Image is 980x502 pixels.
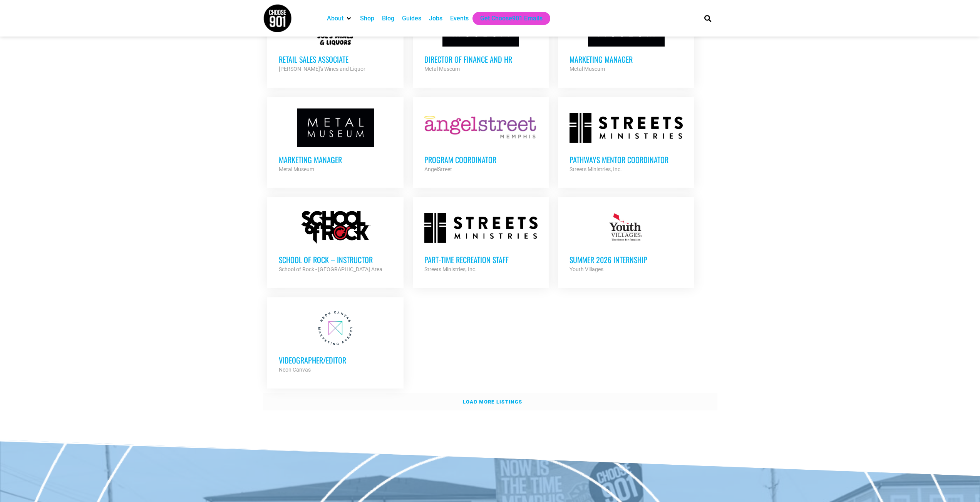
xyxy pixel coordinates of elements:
[279,54,392,64] h3: Retail Sales Associate
[429,14,442,23] a: Jobs
[413,197,549,285] a: Part-time Recreation Staff Streets Ministries, Inc.
[424,166,452,172] strong: AngelStreet
[570,266,603,272] strong: Youth Villages
[279,355,392,365] h3: Videographer/Editor
[279,66,365,72] strong: [PERSON_NAME]'s Wines and Liquor
[323,12,691,25] nav: Main nav
[570,166,622,172] strong: Streets Ministries, Inc.
[424,54,538,64] h3: Director of Finance and HR
[402,14,421,23] a: Guides
[382,14,394,23] a: Blog
[279,255,392,265] h3: School of Rock – Instructor
[279,266,382,272] strong: School of Rock - [GEOGRAPHIC_DATA] Area
[424,155,538,165] h3: Program Coordinator
[413,97,549,185] a: Program Coordinator AngelStreet
[570,155,683,165] h3: Pathways Mentor Coordinator
[463,399,522,405] strong: Load more listings
[279,367,311,373] strong: Neon Canvas
[424,266,477,272] strong: Streets Ministries, Inc.
[701,12,714,25] div: Search
[279,166,314,172] strong: Metal Museum
[558,197,694,285] a: Summer 2026 Internship Youth Villages
[570,54,683,64] h3: Marketing Manager
[360,14,374,23] a: Shop
[424,255,538,265] h3: Part-time Recreation Staff
[558,97,694,185] a: Pathways Mentor Coordinator Streets Ministries, Inc.
[327,14,343,23] a: About
[570,66,605,72] strong: Metal Museum
[323,12,356,25] div: About
[424,66,460,72] strong: Metal Museum
[450,14,469,23] a: Events
[570,255,683,265] h3: Summer 2026 Internship
[263,393,717,411] a: Load more listings
[267,97,404,185] a: Marketing Manager Metal Museum
[267,297,404,386] a: Videographer/Editor Neon Canvas
[279,155,392,165] h3: Marketing Manager
[480,14,543,23] a: Get Choose901 Emails
[267,197,404,285] a: School of Rock – Instructor School of Rock - [GEOGRAPHIC_DATA] Area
